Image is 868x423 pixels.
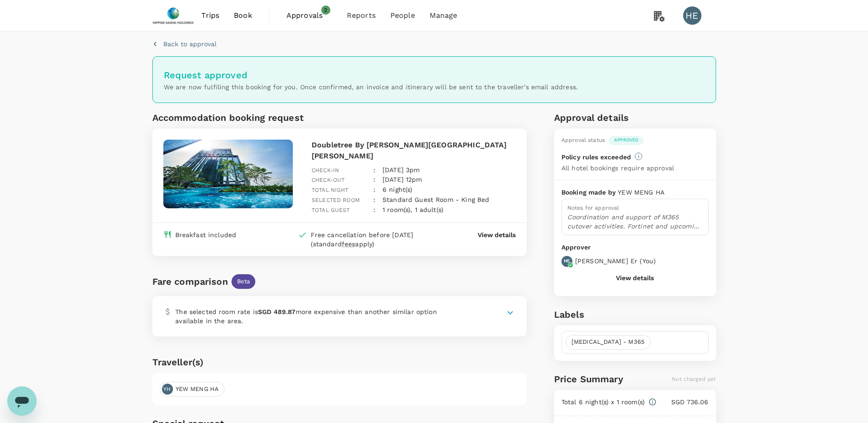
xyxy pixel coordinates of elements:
[616,274,654,282] button: View details
[163,39,216,49] p: Back to approval
[312,167,339,174] span: Check-in
[566,338,650,347] span: [MEDICAL_DATA] - M365
[162,384,173,395] div: YH
[575,256,656,266] p: [PERSON_NAME] Er ( You )
[561,397,645,407] p: Total 6 night(s) x 1 room(s)
[366,158,375,175] div: :
[554,110,716,125] h6: Approval details
[430,10,458,21] span: Manage
[672,376,716,382] span: Not charged yet
[152,5,194,26] img: Nippon Sanso Holdings Singapore Pte Ltd
[366,178,375,195] div: :
[311,230,441,249] div: Free cancellation before [DATE] (standard apply)
[342,240,356,248] span: fees
[561,243,709,252] p: Approver
[383,195,490,204] p: Standard Guest Room - King Bed
[232,277,256,286] span: Beta
[657,397,708,407] p: SGD 736.06
[683,6,701,25] div: HE
[554,307,716,322] h6: Labels
[561,188,618,197] p: Booking made by
[618,188,664,197] p: YEW MENG HA
[312,140,516,162] p: Doubletree By [PERSON_NAME][GEOGRAPHIC_DATA][PERSON_NAME]
[561,152,631,162] p: Policy rules exceeded
[175,230,237,239] div: Breakfast included
[152,355,527,369] h6: Traveller(s)
[286,10,332,21] span: Approvals
[383,205,443,214] p: 1 room(s), 1 adult(s)
[7,386,37,416] iframe: Button to launch messaging window
[567,205,620,211] span: Notes for approval
[564,258,570,264] p: HE
[567,212,703,231] p: Coordination and support of M365 cutover activities. Fortinet and upcoming projects discussion. T...
[383,175,422,184] p: [DATE] 12pm
[201,10,219,21] span: Trips
[609,137,644,143] span: Approved
[312,177,345,183] span: Check-out
[321,5,330,15] span: 2
[366,188,375,205] div: :
[152,274,228,289] div: Fare comparison
[258,308,296,315] span: SGD 489.87
[152,39,216,49] button: Back to approval
[561,163,674,173] p: All hotel bookings require approval
[478,230,516,239] button: View details
[234,10,252,21] span: Book
[390,10,415,21] span: People
[170,385,225,394] span: YEW MENG HA
[164,68,705,82] h6: Request approved
[383,165,420,174] p: [DATE] 3pm
[312,187,349,193] span: Total night
[312,207,350,213] span: Total guest
[312,197,360,203] span: Selected room
[561,136,605,145] div: Approval status
[366,168,375,185] div: :
[383,185,413,194] p: 6 night(s)
[554,372,623,386] h6: Price Summary
[347,10,376,21] span: Reports
[163,140,293,208] img: hotel
[366,198,375,215] div: :
[152,110,338,125] h6: Accommodation booking request
[175,307,457,325] p: The selected room rate is more expensive than another similar option available in the area.
[164,82,705,92] p: We are now fulfiling this booking for you. Once confirmed, an invoice and itinerary will be sent ...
